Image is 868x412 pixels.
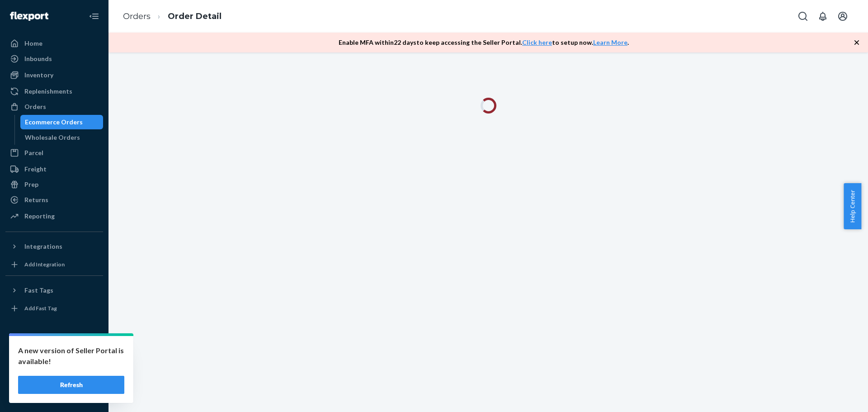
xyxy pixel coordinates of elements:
div: Prep [24,180,38,189]
div: Reporting [24,212,55,221]
button: Open Search Box [794,7,812,25]
div: Wholesale Orders [25,133,80,142]
a: Help Center [5,371,103,386]
a: Order Detail [168,11,222,21]
button: Close Navigation [85,7,103,25]
div: Freight [24,165,47,174]
div: Inventory [24,71,53,80]
div: Add Fast Tag [24,304,57,312]
div: Returns [24,195,48,204]
button: Fast Tags [5,283,103,298]
a: Parcel [5,146,103,160]
ol: breadcrumbs [116,3,229,30]
a: Learn More [593,38,627,46]
a: Inbounds [5,52,103,66]
div: Add Integration [24,260,65,268]
div: Orders [24,102,46,111]
a: Ecommerce Orders [20,115,104,129]
button: Give Feedback [5,387,103,401]
a: Add Fast Tag [5,301,103,316]
a: Orders [123,11,151,21]
a: Freight [5,162,103,176]
div: Integrations [24,242,62,251]
a: Add Integration [5,257,103,272]
div: Inbounds [24,54,52,63]
p: Enable MFA within 22 days to keep accessing the Seller Portal. to setup now. . [339,38,629,47]
div: Replenishments [24,87,72,96]
button: Refresh [18,376,124,394]
a: Prep [5,177,103,192]
a: Click here [522,38,552,46]
img: Flexport logo [10,12,48,21]
button: Open notifications [814,7,832,25]
button: Open account menu [834,7,852,25]
a: Orders [5,99,103,114]
button: Talk to Support [5,356,103,370]
a: Inventory [5,68,103,82]
a: Wholesale Orders [20,130,104,145]
a: Settings [5,341,103,355]
a: Replenishments [5,84,103,99]
button: Integrations [5,239,103,254]
p: A new version of Seller Portal is available! [18,345,124,367]
a: Reporting [5,209,103,223]
div: Fast Tags [24,286,53,295]
div: Home [24,39,42,48]
a: Home [5,36,103,51]
a: Returns [5,193,103,207]
button: Help Center [844,183,861,229]
div: Ecommerce Orders [25,118,83,127]
div: Parcel [24,148,43,157]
